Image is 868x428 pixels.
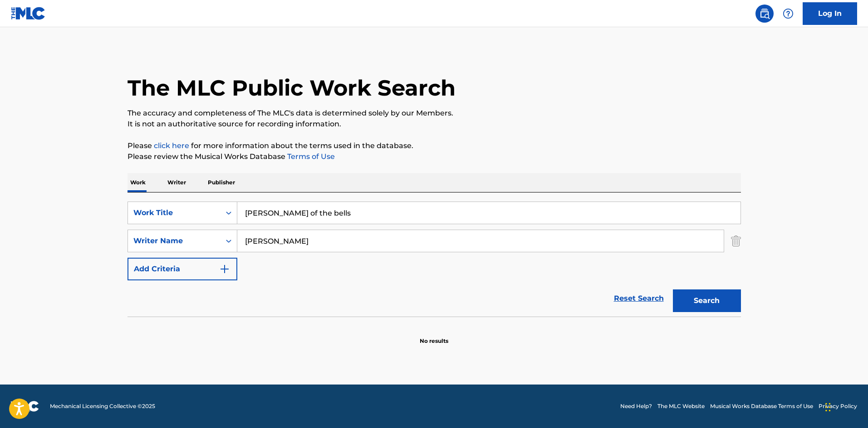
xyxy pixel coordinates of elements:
p: Work [128,173,148,192]
div: Writer Name [133,236,215,246]
div: Help [779,5,797,23]
h1: The MLC Public Work Search [128,74,456,101]
div: Drag [825,394,831,421]
p: No results [420,326,448,345]
a: Log In [803,2,857,25]
span: Mechanical Licensing Collective © 2025 [50,402,155,410]
a: Reset Search [609,289,668,308]
img: MLC Logo [11,7,46,20]
a: Need Help? [620,402,652,410]
button: Add Criteria [128,258,237,280]
a: Privacy Policy [819,402,857,410]
p: Publisher [205,173,238,192]
img: 9d2ae6d4665cec9f34b9.svg [219,264,230,274]
p: Please for more information about the terms used in the database. [128,140,741,151]
a: Musical Works Database Terms of Use [710,402,813,410]
p: The accuracy and completeness of The MLC's data is determined solely by our Members. [128,108,741,119]
a: Terms of Use [285,152,335,161]
div: Work Title [133,207,215,218]
p: Please review the Musical Works Database [128,151,741,162]
form: Search Form [128,202,741,317]
img: search [759,8,770,19]
a: click here [154,141,189,150]
a: Public Search [755,5,774,23]
img: logo [11,401,39,412]
a: The MLC Website [657,402,705,410]
iframe: Chat Widget [823,385,868,428]
button: Search [673,289,741,312]
p: Writer [165,173,189,192]
img: Delete Criterion [731,230,741,252]
p: It is not an authoritative source for recording information. [128,119,741,130]
img: help [783,8,794,19]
